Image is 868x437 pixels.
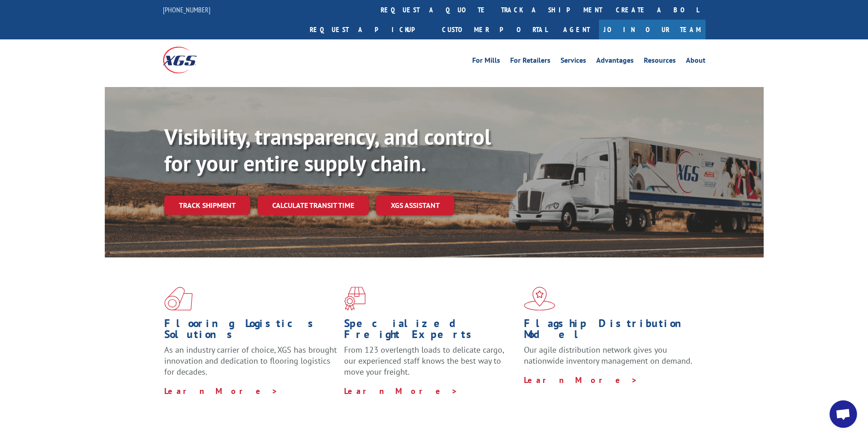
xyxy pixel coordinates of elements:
[510,57,550,67] a: For Retailers
[435,20,554,39] a: Customer Portal
[164,344,337,377] span: As an industry carrier of choice, XGS has brought innovation and dedication to flooring logistics...
[599,20,706,39] a: Join Our Team
[344,318,517,344] h1: Specialized Freight Experts
[830,400,857,428] div: Open chat
[344,386,458,396] a: Learn More >
[344,344,517,385] p: From 123 overlength loads to delicate cargo, our experienced staff knows the best way to move you...
[472,57,500,67] a: For Mills
[644,57,676,67] a: Resources
[163,5,210,14] a: [PHONE_NUMBER]
[554,20,599,39] a: Agent
[686,57,706,67] a: About
[344,287,366,311] img: xgs-icon-focused-on-flooring-red
[164,122,491,177] b: Visibility, transparency, and control for your entire supply chain.
[164,386,278,396] a: Learn More >
[524,318,697,344] h1: Flagship Distribution Model
[524,344,692,366] span: Our agile distribution network gives you nationwide inventory management on demand.
[524,287,555,311] img: xgs-icon-flagship-distribution-model-red
[164,196,250,215] a: Track shipment
[303,20,435,39] a: Request a pickup
[164,287,193,311] img: xgs-icon-total-supply-chain-intelligence-red
[524,375,638,385] a: Learn More >
[376,196,454,215] a: XGS ASSISTANT
[596,57,634,67] a: Advantages
[561,57,586,67] a: Services
[258,196,369,215] a: Calculate transit time
[164,318,337,344] h1: Flooring Logistics Solutions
